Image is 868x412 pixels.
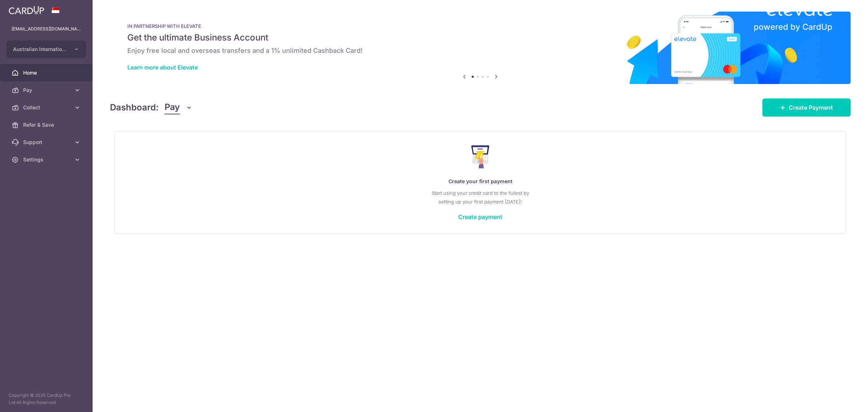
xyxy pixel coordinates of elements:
[23,87,71,94] span: Pay
[23,104,71,111] span: Collect
[762,98,851,117] a: Create Payment
[129,189,831,206] p: Start using your credit card to the fullest by setting up your first payment [DATE]!
[7,41,86,58] button: Australian International School Pte Ltd
[789,103,833,112] span: Create Payment
[110,12,851,84] img: Renovation banner
[129,177,831,186] p: Create your first payment
[471,145,490,168] img: Make Payment
[127,23,833,29] p: IN PARTNERSHIP WITH ELEVATE
[23,156,71,163] span: Settings
[165,101,192,114] button: Pay
[458,213,502,220] a: Create payment
[23,69,71,76] span: Home
[110,101,159,114] h4: Dashboard:
[127,64,198,71] a: Learn more about Elevate
[12,25,81,33] p: [EMAIL_ADDRESS][DOMAIN_NAME]
[23,139,71,146] span: Support
[9,6,44,14] img: CardUp
[127,32,833,43] h5: Get the ultimate Business Account
[13,46,67,53] span: Australian International School Pte Ltd
[165,101,180,114] span: Pay
[127,46,833,55] h6: Enjoy free local and overseas transfers and a 1% unlimited Cashback Card!
[23,121,71,129] span: Refer & Save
